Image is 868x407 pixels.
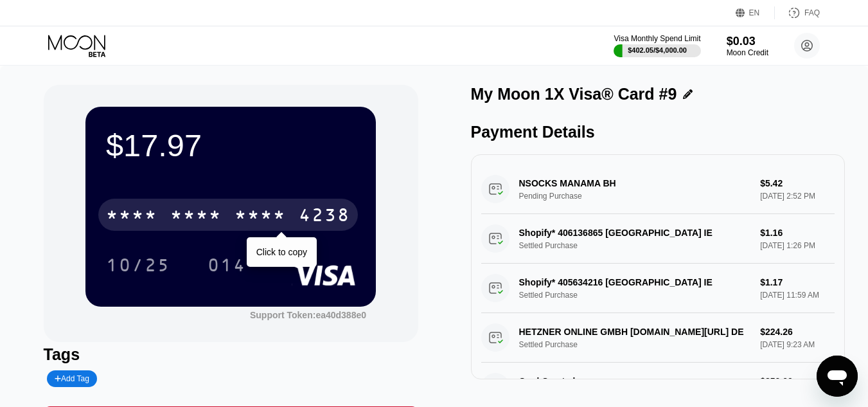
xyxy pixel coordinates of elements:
div: $402.05 / $4,000.00 [628,46,687,54]
div: Visa Monthly Spend Limit [614,34,700,43]
div: Add Tag [55,374,89,383]
div: Support Token: ea40d388e0 [250,310,366,320]
iframe: Button to launch messaging window [817,356,858,397]
div: 4238 [299,206,350,227]
div: $17.97 [106,127,355,163]
div: $0.03Moon Credit [727,35,768,57]
div: EN [749,8,760,17]
div: Tags [44,345,418,364]
div: Visa Monthly Spend Limit$402.05/$4,000.00 [614,34,700,57]
div: FAQ [804,8,820,17]
div: 014 [208,257,246,277]
div: Payment Details [471,123,846,141]
div: 014 [198,249,256,281]
div: FAQ [775,6,820,19]
div: Support Token:ea40d388e0 [250,310,366,320]
div: $0.03 [727,35,768,48]
div: Add Tag [47,370,97,387]
div: Click to copy [256,247,307,257]
div: EN [736,6,775,19]
div: Moon Credit [727,48,768,57]
div: 10/25 [96,249,180,281]
div: My Moon 1X Visa® Card #9 [471,85,677,104]
div: 10/25 [106,257,170,277]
